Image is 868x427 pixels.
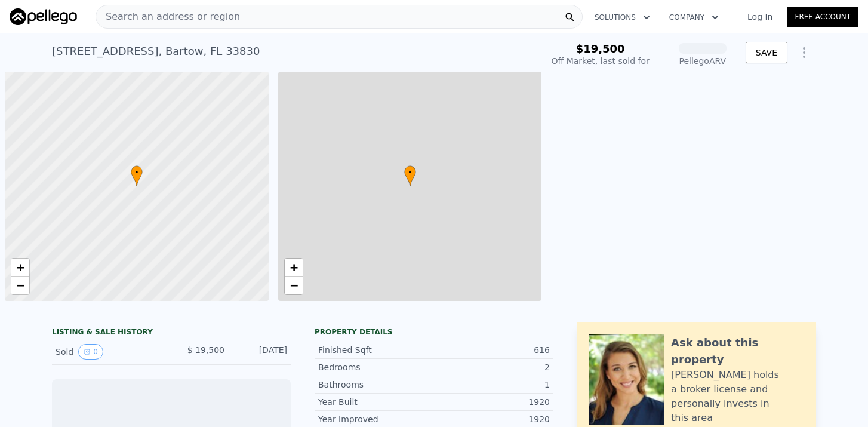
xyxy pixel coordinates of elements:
img: Pellego [10,8,77,25]
div: Sold [56,344,162,360]
a: Zoom out [285,277,303,294]
a: Zoom in [285,259,303,277]
button: SAVE [746,42,787,63]
span: • [131,167,143,178]
span: $ 19,500 [187,345,224,355]
div: 1920 [434,396,550,408]
span: + [17,260,24,275]
div: 616 [434,344,550,356]
div: Bathrooms [318,379,434,391]
div: LISTING & SALE HISTORY [52,327,291,339]
div: [STREET_ADDRESS] , Bartow , FL 33830 [52,43,260,60]
div: 1920 [434,413,550,425]
div: 2 [434,361,550,373]
div: Bedrooms [318,361,434,373]
div: Year Built [318,396,434,408]
div: • [404,165,416,186]
div: Year Improved [318,413,434,425]
div: Ask about this property [671,334,804,368]
span: Search an address or region [96,10,240,24]
span: − [17,278,24,293]
a: Log In [733,11,787,23]
div: Property details [315,327,553,337]
span: $19,500 [576,42,625,55]
a: Zoom out [11,277,29,294]
div: [PERSON_NAME] holds a broker license and personally invests in this area [671,368,804,425]
button: View historical data [78,344,103,360]
div: • [131,165,143,186]
div: [DATE] [234,344,287,360]
span: + [290,260,297,275]
div: Finished Sqft [318,344,434,356]
span: − [290,278,297,293]
button: Company [660,7,728,28]
div: Off Market, last sold for [552,55,650,67]
button: Solutions [585,7,660,28]
a: Zoom in [11,259,29,277]
div: 1 [434,379,550,391]
button: Show Options [792,41,816,64]
div: Pellego ARV [679,55,727,67]
span: • [404,167,416,178]
a: Free Account [787,7,858,27]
